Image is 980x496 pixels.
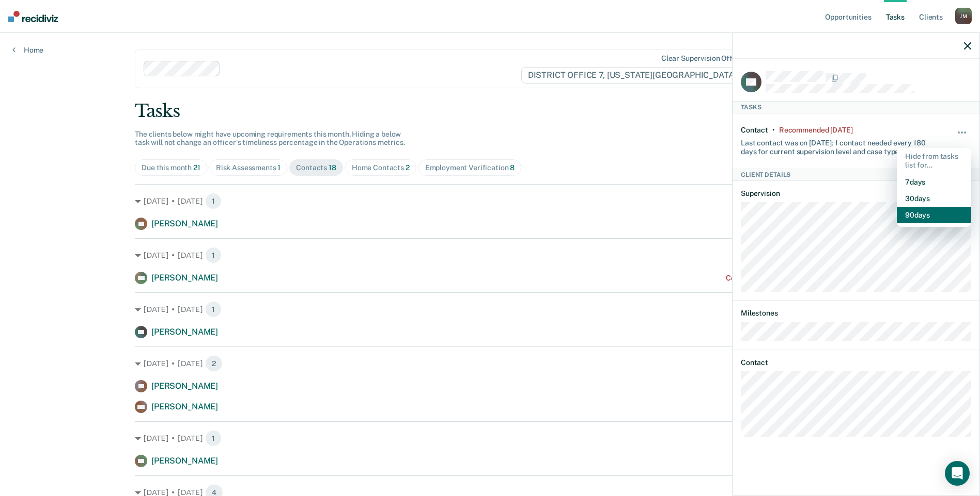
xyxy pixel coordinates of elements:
div: Tasks [733,101,979,113]
div: Clear supervision officers [661,54,749,63]
span: 1 [205,193,222,209]
div: • [772,126,775,135]
span: DISTRICT OFFICE 7, [US_STATE][GEOGRAPHIC_DATA] [521,67,751,84]
span: [PERSON_NAME] [151,402,218,411]
span: 2 [406,163,410,172]
div: [DATE] • [DATE] [135,193,845,209]
span: [PERSON_NAME] [151,327,218,337]
span: 8 [510,163,515,172]
span: 1 [205,247,222,263]
span: 2 [205,355,223,372]
span: 1 [205,430,222,447]
button: 90 days [897,207,971,223]
img: Recidiviz [8,11,58,22]
dt: Milestones [741,309,971,318]
div: Hide from tasks list for... [897,148,971,174]
div: Risk Assessments [216,163,281,172]
div: [DATE] • [DATE] [135,301,845,318]
div: [DATE] • [DATE] [135,247,845,263]
span: 21 [193,163,200,172]
div: Home Contacts [352,163,410,172]
div: [DATE] • [DATE] [135,430,845,447]
span: 1 [205,301,222,318]
div: Open Intercom Messenger [945,461,970,486]
div: Recommended 2 days ago [779,126,852,135]
a: Home [12,45,43,55]
span: The clients below might have upcoming requirements this month. Hiding a below task will not chang... [135,130,405,147]
span: [PERSON_NAME] [151,273,218,283]
dt: Contact [741,358,971,367]
div: Tasks [135,101,845,122]
div: Contacts [296,163,336,172]
button: 30 days [897,190,971,207]
span: [PERSON_NAME] [151,219,218,228]
div: [DATE] • [DATE] [135,355,845,372]
div: Employment Verification [425,163,515,172]
div: Contact [741,126,768,135]
span: [PERSON_NAME] [151,381,218,391]
button: 7 days [897,174,971,190]
div: Due this month [142,163,200,172]
span: 1 [277,163,281,172]
div: Contact recommended a month ago [726,274,845,283]
span: 18 [329,163,336,172]
div: Client Details [733,169,979,181]
dt: Supervision [741,189,971,198]
span: [PERSON_NAME] [151,456,218,466]
div: J M [955,8,972,24]
div: Last contact was on [DATE]; 1 contact needed every 180 days for current supervision level and cas... [741,135,933,156]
